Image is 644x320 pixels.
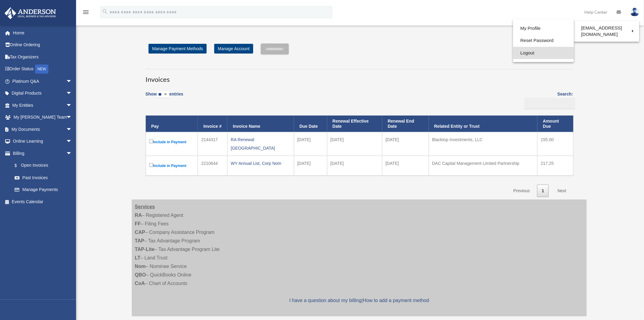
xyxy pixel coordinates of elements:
a: Tax Organizers [4,51,81,63]
div: WY Annual List, Corp Nom [231,159,291,168]
strong: Services [135,204,155,209]
td: 155.00 [537,132,573,156]
span: arrow_drop_down [66,123,78,136]
a: Reset Password [513,34,574,47]
a: Previous [509,185,534,197]
th: Invoice #: activate to sort column ascending [198,116,227,132]
input: Include in Payment [149,163,153,167]
span: $ [18,162,21,169]
div: – Registered Agent – Filing Fees – Company Assistance Program – Tax Advantage Program – Tax Advan... [132,200,587,316]
strong: LT [135,255,140,260]
td: [DATE] [382,132,429,156]
p: | [135,296,584,305]
a: 1 [537,185,549,197]
a: $Open Invoices [9,159,75,172]
a: Manage Account [214,44,253,54]
td: 217.25 [537,156,573,176]
i: search [102,8,108,15]
td: [DATE] [327,156,382,176]
a: Next [553,185,571,197]
span: arrow_drop_down [66,135,78,148]
a: Manage Payment Methods [149,44,207,54]
a: Billingarrow_drop_down [4,147,78,159]
a: My Profile [513,22,574,35]
a: My Documentsarrow_drop_down [4,123,81,135]
label: Search: [522,90,573,109]
th: Renewal End Date: activate to sort column ascending [382,116,429,132]
th: Invoice Name: activate to sort column ascending [227,116,294,132]
strong: FF [135,221,141,226]
a: Manage Payments [9,184,78,196]
label: Show entries [145,90,183,104]
span: arrow_drop_down [66,87,78,100]
strong: CoA [135,281,145,286]
a: How to add a payment method [363,298,429,303]
td: DAC Capital Management Limited Partnership [429,156,537,176]
a: My Entitiesarrow_drop_down [4,99,81,111]
td: [DATE] [294,156,327,176]
strong: TAP [135,238,144,243]
td: 2210644 [198,156,227,176]
th: Pay: activate to sort column descending [146,116,198,132]
a: My [PERSON_NAME] Teamarrow_drop_down [4,111,81,123]
strong: TAP-Lite [135,247,155,252]
span: arrow_drop_down [66,75,78,88]
label: Include in Payment [149,162,194,169]
a: Online Learningarrow_drop_down [4,135,81,148]
img: User Pic [630,8,639,16]
a: Order StatusNEW [4,63,81,75]
i: menu [82,9,89,16]
span: arrow_drop_down [66,147,78,160]
strong: QBO [135,272,146,277]
input: Include in Payment [149,139,153,143]
a: menu [82,11,89,16]
div: RA Renewal [GEOGRAPHIC_DATA] [231,135,291,152]
th: Renewal Effective Date: activate to sort column ascending [327,116,382,132]
label: Include in Payment [149,138,194,146]
th: Due Date: activate to sort column ascending [294,116,327,132]
td: 2144317 [198,132,227,156]
th: Related Entity or Trust: activate to sort column ascending [429,116,537,132]
a: Events Calendar [4,196,81,208]
select: Showentries [157,91,169,98]
div: NEW [35,64,48,74]
span: arrow_drop_down [66,111,78,124]
h3: Invoices [145,69,573,84]
input: Search: [524,98,575,110]
td: [DATE] [382,156,429,176]
a: [EMAIL_ADDRESS][DOMAIN_NAME] [574,22,639,40]
strong: Nom [135,264,146,269]
a: Home [4,27,81,39]
strong: RA [135,213,142,218]
a: I have a question about my billing [289,298,362,303]
a: Digital Productsarrow_drop_down [4,87,81,99]
a: Logout [513,47,574,59]
td: Blacktop Investments, LLC [429,132,537,156]
span: arrow_drop_down [66,99,78,112]
td: [DATE] [327,132,382,156]
th: Amount Due: activate to sort column ascending [537,116,573,132]
a: Online Ordering [4,39,81,51]
a: Past Invoices [9,172,78,184]
img: Anderson Advisors Platinum Portal [3,7,58,19]
a: Platinum Q&Aarrow_drop_down [4,75,81,87]
td: [DATE] [294,132,327,156]
strong: CAP [135,230,145,235]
